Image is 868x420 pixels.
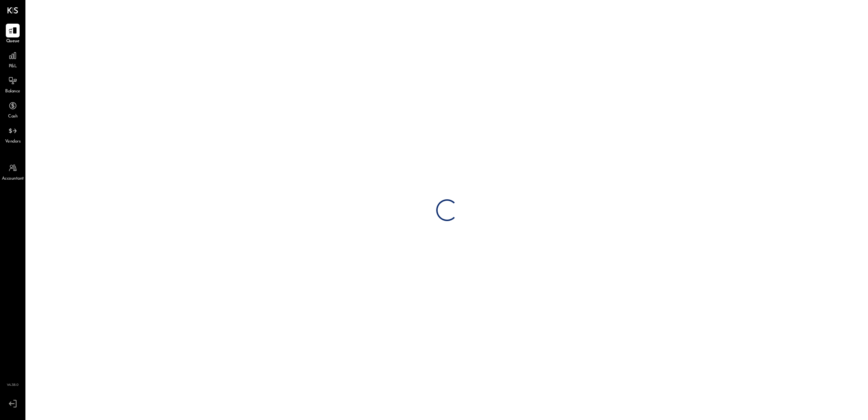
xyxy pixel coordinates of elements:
[0,161,25,182] a: Accountant
[0,74,25,95] a: Balance
[0,49,25,70] a: P&L
[9,63,17,70] span: P&L
[0,124,25,145] a: Vendors
[6,38,20,45] span: Queue
[0,99,25,120] a: Cash
[2,176,24,182] span: Accountant
[5,88,20,95] span: Balance
[5,139,21,145] span: Vendors
[0,24,25,45] a: Queue
[8,113,17,120] span: Cash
